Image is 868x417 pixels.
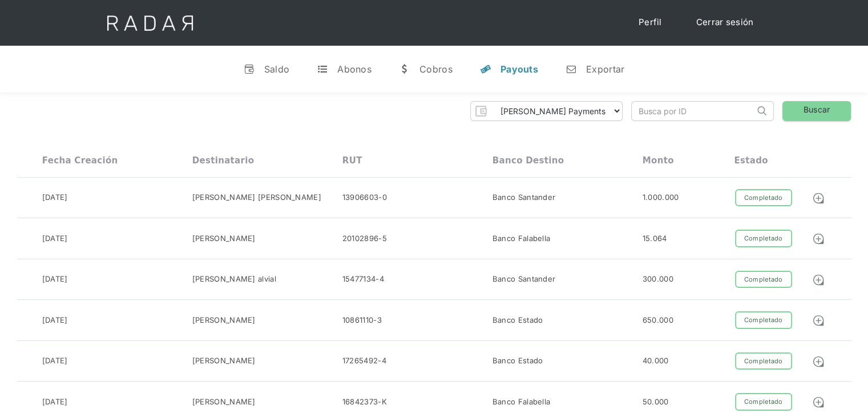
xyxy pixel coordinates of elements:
div: 13906603-0 [342,192,387,203]
a: Buscar [782,101,851,121]
div: [DATE] [42,315,68,326]
img: Detalle [812,396,825,408]
div: [DATE] [42,355,68,367]
div: Saldo [264,63,290,75]
div: 17265492-4 [342,355,386,367]
div: Completado [735,352,792,370]
div: Completado [735,230,792,247]
img: Detalle [812,355,825,368]
div: [DATE] [42,396,68,408]
div: [PERSON_NAME] [192,396,256,408]
div: Banco Falabella [492,396,551,408]
div: [PERSON_NAME] alvial [192,274,276,285]
div: 40.000 [643,355,669,367]
div: [DATE] [42,192,68,203]
div: Banco Estado [492,355,543,367]
div: Estado [734,155,768,166]
div: [PERSON_NAME] [192,355,256,367]
div: Banco Santander [492,274,556,285]
div: v [244,63,255,75]
div: 15.064 [643,233,667,244]
div: [PERSON_NAME] [PERSON_NAME] [192,192,321,203]
img: Detalle [812,314,825,327]
div: Destinatario [192,155,254,166]
div: 20102896-5 [342,233,387,244]
div: Banco Santander [492,192,556,203]
img: Detalle [812,274,825,286]
div: 300.000 [643,274,673,285]
div: y [480,63,491,75]
div: t [317,63,328,75]
div: Fecha creación [42,155,118,166]
div: Banco Estado [492,315,543,326]
div: [PERSON_NAME] [192,315,256,326]
a: Cerrar sesión [685,11,765,34]
img: Detalle [812,192,825,205]
div: [DATE] [42,233,68,244]
div: 16842373-K [342,396,387,408]
div: RUT [342,155,362,166]
div: w [399,63,410,75]
input: Busca por ID [632,102,754,121]
a: Perfil [627,11,673,34]
div: Banco destino [492,155,564,166]
form: Form [470,101,623,121]
div: Banco Falabella [492,233,551,244]
div: Cobros [419,63,453,75]
div: 1.000.000 [643,192,679,203]
div: Completado [735,189,792,207]
div: [PERSON_NAME] [192,233,256,244]
div: Abonos [337,63,372,75]
div: 10861110-3 [342,315,382,326]
div: Exportar [586,63,624,75]
div: 50.000 [643,396,669,408]
img: Detalle [812,232,825,245]
div: Completado [735,393,792,411]
div: Payouts [500,63,538,75]
div: 15477134-4 [342,274,384,285]
div: n [566,63,577,75]
div: [DATE] [42,274,68,285]
div: 650.000 [643,315,673,326]
div: Completado [735,271,792,288]
div: Completado [735,311,792,329]
div: Monto [643,155,674,166]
